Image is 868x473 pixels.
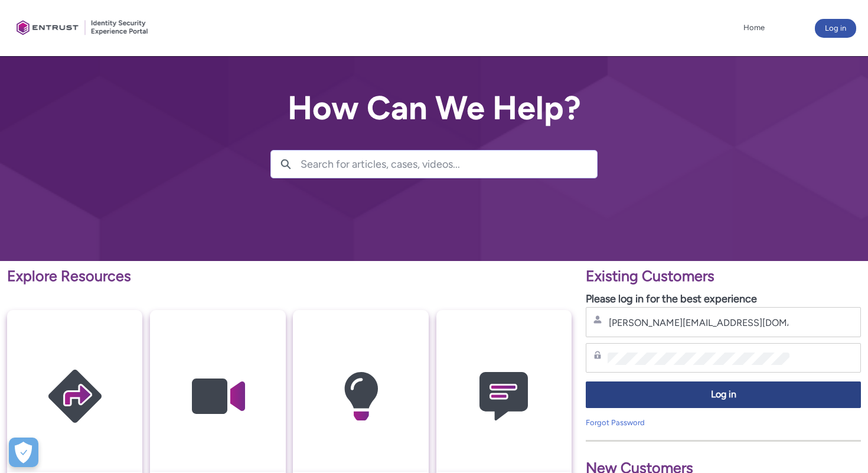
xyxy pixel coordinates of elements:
[815,19,856,38] button: Log in
[9,438,38,467] button: Open Preferences
[305,333,417,460] img: Knowledge Articles
[448,333,560,460] img: Contact Support
[7,265,572,288] p: Explore Resources
[9,438,38,467] div: Cookie Preferences
[301,151,597,178] input: Search for articles, cases, videos...
[608,317,789,329] input: Username
[19,333,131,460] img: Getting Started
[593,388,853,402] span: Log in
[586,265,861,288] p: Existing Customers
[162,333,274,460] img: Video Guides
[586,381,861,408] button: Log in
[740,19,768,37] a: Home
[586,291,861,307] p: Please log in for the best experience
[270,90,598,126] h2: How Can We Help?
[271,151,301,178] button: Search
[586,418,645,427] a: Forgot Password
